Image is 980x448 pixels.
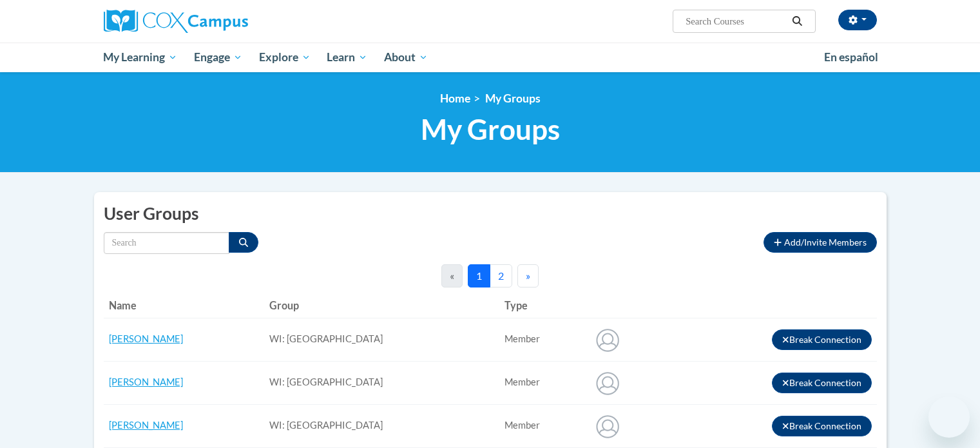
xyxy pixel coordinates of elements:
input: Search Courses [684,14,787,29]
span: Learn [327,50,367,65]
span: My Groups [421,112,560,146]
div: Main menu [84,43,896,72]
button: Account Settings [838,10,877,30]
td: WI: [GEOGRAPHIC_DATA] [264,404,499,447]
img: Abbey Skeens [591,324,624,356]
span: » [526,269,530,282]
button: Break Connection [772,373,872,393]
td: WI: [GEOGRAPHIC_DATA] [264,318,499,361]
th: Type [499,293,586,318]
a: Engage [186,43,251,72]
button: 2 [490,264,512,287]
a: [PERSON_NAME] [109,376,183,387]
td: Connected user for connection: WI: Prescott School District [499,318,586,361]
th: Name [104,293,264,318]
td: Connected user for connection: WI: Prescott School District [499,361,586,404]
span: My Groups [485,92,541,105]
span: About [384,50,428,65]
button: Break Connection [772,416,872,436]
h2: User Groups [104,202,877,226]
a: Learn [318,43,376,72]
td: Connected user for connection: WI: Prescott School District [499,404,586,447]
button: Search [787,14,807,29]
button: Add/Invite Members [764,232,876,253]
button: Search [229,232,258,253]
input: Search by name [104,232,229,254]
button: Break Connection [772,329,872,350]
iframe: Button to launch messaging window [928,396,970,438]
a: Home [440,92,470,105]
span: Explore [259,50,311,65]
button: 1 [468,264,490,287]
a: My Learning [95,43,186,72]
span: My Learning [103,50,177,65]
span: Engage [194,50,242,65]
span: Add/Invite Members [784,237,867,248]
a: Explore [251,43,319,72]
span: En español [824,50,878,64]
a: [PERSON_NAME] [109,420,183,431]
a: About [376,43,436,72]
td: WI: [GEOGRAPHIC_DATA] [264,361,499,404]
th: Group [264,293,499,318]
img: Anastasiia Bundy [591,410,624,442]
img: Alexis Muller [591,367,624,399]
a: En español [816,44,887,71]
nav: Pagination Navigation [441,264,539,287]
a: [PERSON_NAME] [109,333,183,344]
button: Next [517,264,539,287]
img: Cox Campus [104,10,248,33]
